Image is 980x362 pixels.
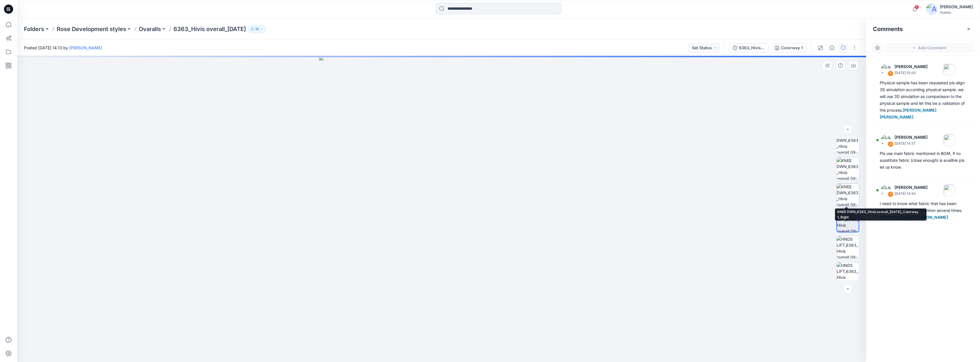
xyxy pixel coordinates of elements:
p: 12 [255,26,259,32]
p: [PERSON_NAME] [895,134,928,141]
span: [PERSON_NAME] [880,114,913,119]
img: Lise Blomqvist [881,134,892,146]
span: [PERSON_NAME] [903,108,936,113]
p: [DATE] 15:00 [895,70,928,76]
button: Add Comment [884,43,973,52]
img: HNDS LIFT_6363_Hivis overall_09-09-2025_Colorway 1_Back [837,236,859,258]
img: KNEE DWN_6363_Hivis overall_09-09-2025_Colorway 1_Left [837,158,859,180]
span: Posted [DATE] 14:13 by [24,45,102,51]
button: 6363_Hivis overall_[DATE] [729,43,769,52]
div: Physical sample has been requested pls align 3D simulation according physical sample. we will use... [880,79,966,120]
p: [DATE] 14:57 [895,141,928,146]
div: [PERSON_NAME] [940,3,973,10]
p: [PERSON_NAME] [895,184,928,191]
div: I need to know what fabric that has been used. This have been mention several times. [880,200,966,221]
p: 6363_Hivis overall_[DATE] [173,25,246,33]
h2: Comments [873,26,903,32]
img: avatar [926,3,938,15]
span: [PERSON_NAME] [880,215,913,220]
a: Folders [24,25,44,33]
div: 3 [888,191,893,197]
div: 6363_Hivis overall_[DATE] [739,45,765,51]
div: Pls use main fabric mentioned in BOM, if no susstitute fabric (close enough) is availble pls let ... [880,150,966,171]
img: eyJhbGciOiJIUzI1NiIsImtpZCI6IjAiLCJzbHQiOiJzZXMiLCJ0eXAiOiJKV1QifQ.eyJkYXRhIjp7InR5cGUiOiJzdG9yYW... [319,56,564,362]
img: HNDS LIFT_6363_Hivis overall_09-09-2025_Colorway 1_Left [837,262,859,285]
img: Lise Blomqvist [881,185,892,196]
a: [PERSON_NAME] [69,45,102,50]
img: Lise Blomqvist [881,64,892,75]
a: Rose Development styles [57,25,126,33]
div: Guston [940,10,973,15]
span: [PERSON_NAME] [914,215,948,220]
div: 5 [888,71,893,76]
img: KNEE DWN_6363_Hivis overall_09-09-2025_Colorway 1_Back [837,131,859,154]
img: HNDS LIFT_6363_Hivis overall_09-09-2025_Colorway 1_Front [837,210,859,232]
img: KNEE DWN_6363_Hivis overall_09-09-2025_Colorway 1_Right [837,184,859,206]
a: Ovaralls [139,25,161,33]
button: Details [827,43,836,52]
div: 4 [888,141,893,147]
div: Colorway 1 [781,45,803,51]
p: [PERSON_NAME] [895,63,928,70]
button: 12 [248,25,266,33]
p: [DATE] 14:54 [895,191,928,197]
span: 2 [914,5,919,9]
button: Colorway 1 [771,43,807,52]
